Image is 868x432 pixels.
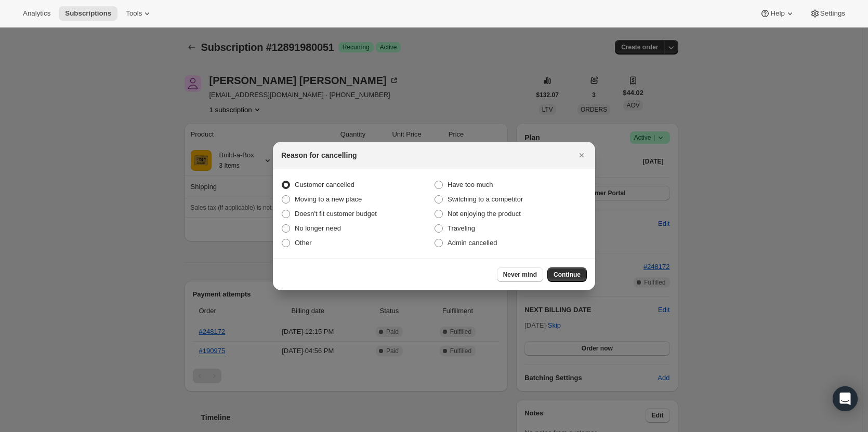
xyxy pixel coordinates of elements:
span: Doesn't fit customer budget [295,210,377,218]
span: Analytics [23,9,50,18]
span: Never mind [503,271,537,279]
span: Not enjoying the product [448,210,521,218]
button: Continue [547,267,587,282]
span: Moving to a new place [295,195,362,203]
span: Traveling [448,224,475,232]
span: Settings [820,9,845,18]
span: Admin cancelled [448,239,497,247]
span: Subscriptions [65,9,111,18]
div: Open Intercom Messenger [833,386,858,411]
button: Close [574,148,589,163]
span: Have too much [448,181,493,188]
span: Help [770,9,784,18]
button: Analytics [17,6,57,21]
button: Never mind [497,267,543,282]
span: Continue [554,271,581,279]
button: Tools [120,6,159,21]
span: Tools [126,9,142,18]
button: Settings [804,6,851,21]
button: Help [754,6,801,21]
button: Subscriptions [59,6,117,21]
span: Switching to a competitor [448,195,523,203]
h2: Reason for cancelling [281,150,357,160]
span: Customer cancelled [295,181,354,188]
span: Other [295,239,312,247]
span: No longer need [295,224,341,232]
